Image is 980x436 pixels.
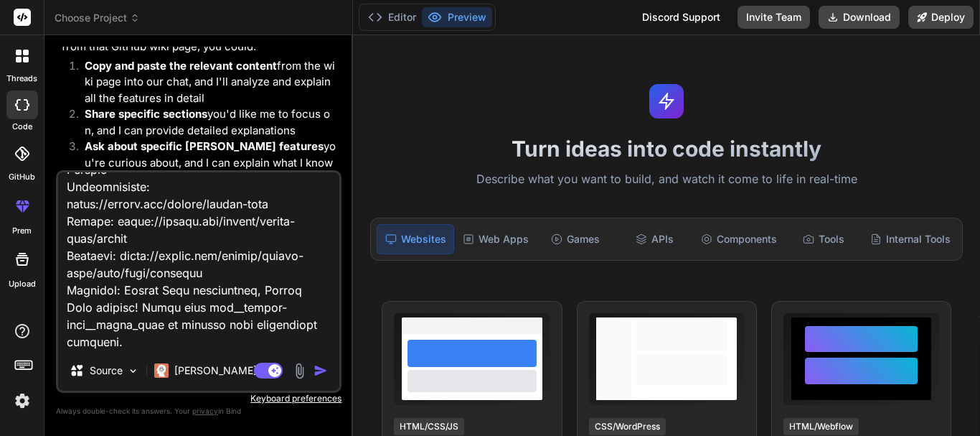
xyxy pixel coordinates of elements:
strong: Ask about specific [PERSON_NAME] features [85,139,324,153]
div: Games [537,224,613,254]
button: Preview [422,7,492,27]
p: from the wiki page into our chat, and I'll analyze and explain all the features in detail [85,58,339,107]
p: [PERSON_NAME] 4 S.. [174,363,281,378]
label: code [12,121,32,133]
p: Keyboard preferences [56,393,341,404]
img: Claude 4 Sonnet [154,363,169,378]
button: Editor [362,7,422,27]
div: Components [695,224,783,254]
div: Tools [786,224,862,254]
strong: Copy and paste the relevant content [85,59,277,73]
label: GitHub [9,171,35,183]
button: Deploy [908,6,974,29]
div: HTML/Webflow [783,418,859,435]
p: Source [90,363,123,378]
img: settings [10,389,34,413]
p: you're curious about, and I can explain what I know about them [85,139,339,187]
div: CSS/WordPress [589,418,666,435]
p: you'd like me to focus on, and I can provide detailed explanations [85,106,339,139]
div: Discord Support [633,6,729,29]
img: Pick Models [127,365,139,377]
div: Web Apps [457,224,534,254]
img: attachment [291,363,308,379]
button: Download [819,6,900,29]
span: privacy [192,407,218,415]
div: Internal Tools [864,224,956,254]
div: APIs [616,224,692,254]
p: Always double-check its answers. Your in Bind [56,404,341,418]
div: HTML/CSS/JS [394,418,464,435]
img: icon [314,363,328,378]
textarea: LOREMI dOl sitame cons adip el Sed 56 · 3 doeiusmod Tempor Inci Utlaboreetdol mag Aliqua Enim 🚨 A... [58,172,339,351]
p: Describe what you want to build, and watch it come to life in real-time [362,170,971,189]
h1: Turn ideas into code instantly [362,136,971,162]
span: Choose Project [55,11,140,25]
label: Upload [9,278,36,290]
strong: Share specific sections [85,107,207,121]
label: prem [12,225,32,237]
label: threads [6,73,37,85]
div: Websites [377,224,454,254]
button: Invite Team [738,6,810,29]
